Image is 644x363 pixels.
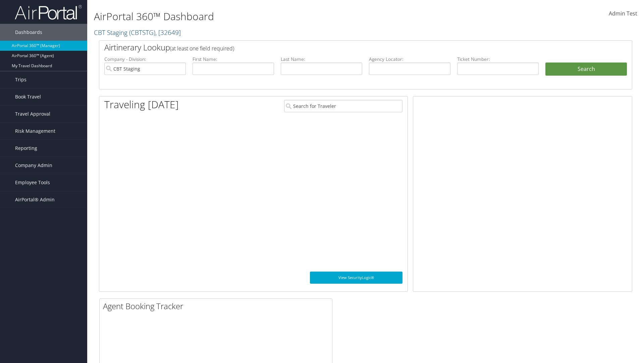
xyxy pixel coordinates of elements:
[15,157,52,174] span: Company Admin
[94,9,456,24] h1: AirPortal 360™ Dashboard
[103,300,332,312] h2: Agent Booking Tracker
[104,42,583,53] h2: Airtinerary Lookup
[609,3,637,24] a: Admin Test
[15,88,41,105] span: Book Travel
[15,191,55,208] span: AirPortal® Admin
[457,56,539,63] label: Ticket Number:
[15,4,82,20] img: airportal-logo.png
[15,71,26,88] span: Trips
[15,106,50,122] span: Travel Approval
[15,174,50,191] span: Employee Tools
[170,45,234,52] span: (at least one field required)
[15,140,37,157] span: Reporting
[15,24,42,41] span: Dashboards
[545,63,627,76] button: Search
[94,28,181,37] a: CBT Staging
[310,272,402,284] a: View SecurityLogic®
[155,28,181,37] span: , [ 32649 ]
[281,56,362,63] label: Last Name:
[104,56,186,63] label: Company - Division:
[129,28,155,37] span: ( CBTSTG )
[609,10,637,17] span: Admin Test
[193,56,274,63] label: First Name:
[104,97,179,112] h1: Traveling [DATE]
[284,100,402,112] input: Search for Traveler
[15,123,55,139] span: Risk Management
[369,56,450,63] label: Agency Locator:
